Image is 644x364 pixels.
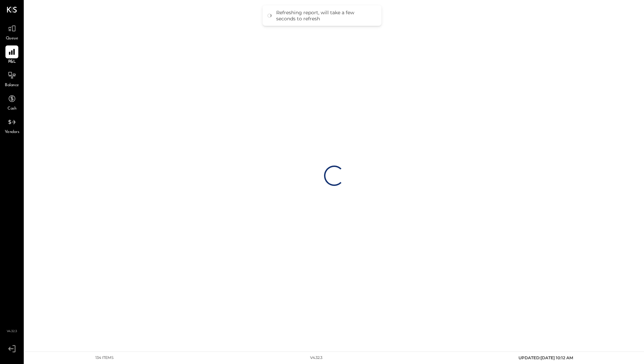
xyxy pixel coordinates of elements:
span: P&L [8,59,16,65]
span: Cash [7,106,16,112]
div: v 4.32.3 [310,355,322,361]
a: Cash [0,92,23,112]
span: Queue [6,36,18,42]
span: UPDATED: [DATE] 10:12 AM [518,355,573,360]
a: P&L [0,45,23,65]
span: Vendors [5,129,19,135]
div: Refreshing report, will take a few seconds to refresh [276,9,375,22]
div: 134 items [95,355,114,361]
span: Balance [5,82,19,89]
a: Queue [0,22,23,42]
a: Balance [0,69,23,89]
a: Vendors [0,116,23,135]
